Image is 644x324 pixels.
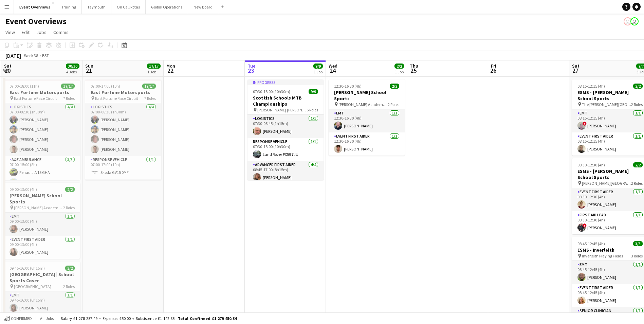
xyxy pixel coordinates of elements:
span: All jobs [39,316,55,321]
span: Confirmed [11,316,32,321]
div: [DATE] [5,52,21,59]
a: View [3,28,18,37]
button: Training [56,0,82,14]
button: New Board [188,0,218,14]
div: BST [42,53,49,58]
button: Confirmed [3,315,33,322]
span: Edit [22,29,30,35]
span: View [5,29,15,35]
span: Week 38 [22,53,39,58]
app-user-avatar: Operations Team [624,17,632,25]
button: Taymouth [82,0,111,14]
span: Jobs [36,29,47,35]
button: On Call Rotas [111,0,146,14]
button: Event Overviews [14,0,56,14]
span: Total Confirmed £1 279 450.34 [178,316,237,321]
a: Edit [19,28,32,37]
h1: Event Overviews [5,16,67,26]
button: Global Operations [146,0,188,14]
span: Comms [53,29,69,35]
a: Jobs [34,28,49,37]
div: Salary £1 278 257.49 + Expenses £50.00 + Subsistence £1 142.85 = [61,316,237,321]
a: Comms [51,28,71,37]
app-user-avatar: Operations Team [630,17,639,25]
